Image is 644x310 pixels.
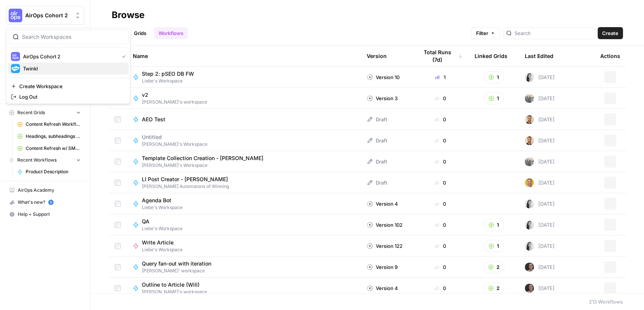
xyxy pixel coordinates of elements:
button: Recent Grids [6,107,84,118]
a: AirOps Academy [6,184,84,196]
img: cmgjdi7fanaqxch5181icqyz2ea2 [525,73,534,82]
div: Version 10 [367,73,400,81]
a: LI Post Creator - [PERSON_NAME][PERSON_NAME] Automatons of Winning [133,176,355,190]
div: Workspace: AirOps Cohort 2 [6,28,131,104]
button: Workspace: AirOps Cohort 2 [6,6,84,25]
text: 5 [50,200,52,204]
div: 0 [418,284,463,292]
div: What's new? [6,197,84,208]
span: Untitled [142,133,201,141]
div: 0 [418,242,463,250]
a: Write ArticleLiebe's Workspace [133,239,355,253]
span: Twinkl [23,65,123,72]
span: Filter [476,29,488,37]
a: Content Refresh w/ SME input - [PERSON_NAME] [14,142,84,154]
img: iy6wvd05dco5wzobjx9d57asjt3h [525,178,534,187]
div: 0 [418,158,463,165]
span: Log Out [19,93,123,101]
div: Linked Grids [475,46,507,66]
div: Version 3 [367,95,398,102]
span: Headings, subheadings & related KWs - [PERSON_NAME] [26,133,81,140]
span: [PERSON_NAME]'s workspace [142,289,207,295]
a: Grids [129,27,151,39]
span: [PERSON_NAME]' workspace [142,267,217,274]
button: 1 [484,92,504,104]
div: Draft [367,179,387,186]
span: AirOps Cohort 2 [25,12,71,19]
a: Template Collection Creation - [PERSON_NAME][PERSON_NAME]'s Workspace [133,154,355,169]
img: cmgjdi7fanaqxch5181icqyz2ea2 [525,241,534,250]
button: 2 [483,282,504,294]
a: Agenda BotLiebe's Workspace [133,197,355,211]
span: Step 2: pSEO DB FW [142,70,194,78]
div: Version 102 [367,221,403,229]
div: [DATE] [525,115,555,124]
div: Version 4 [367,284,398,292]
span: Outline to Article (Will) [142,281,201,289]
span: Write Article [142,239,177,246]
img: n47b5qplral73fmc5xoccotgnnum [525,263,534,272]
span: AirOps Cohort 2 [23,53,116,60]
a: QALiebe's Workspace [133,218,355,232]
a: Headings, subheadings & related KWs - [PERSON_NAME] [14,130,84,142]
span: Liebe's Workspace [142,225,183,232]
input: Search [515,29,591,37]
div: Draft [367,158,387,165]
span: QA [142,218,177,225]
div: 0 [418,200,463,208]
div: [DATE] [525,199,555,208]
span: Liebe's Workspace [142,246,183,253]
div: [DATE] [525,136,555,145]
div: [DATE] [525,157,555,166]
a: Product Description [14,166,84,178]
div: [DATE] [525,94,555,103]
span: LI Post Creator - [PERSON_NAME] [142,176,228,183]
img: n47b5qplral73fmc5xoccotgnnum [525,284,534,293]
div: [DATE] [525,284,555,293]
span: Create [602,29,618,37]
img: Twinkl Logo [11,64,20,73]
img: AirOps Cohort 2 Logo [11,52,20,61]
button: 2 [483,261,504,273]
span: [PERSON_NAME]'s Workspace [142,141,207,148]
span: Content Refresh w/ SME input - [PERSON_NAME] [26,145,81,152]
a: All [112,27,126,39]
div: 213 Workflows [589,298,623,305]
button: 1 [484,219,504,231]
a: Content Refresh Workflow [14,118,84,130]
div: [DATE] [525,263,555,272]
div: 0 [418,116,463,123]
img: 75qonnoumdsaaghxm7olv8a2cxbb [525,94,534,103]
a: AEO Test [133,116,355,123]
span: Liebe's Workspace [142,78,200,84]
div: Version 9 [367,263,398,271]
div: Version [367,46,387,66]
span: Liebe's Workspace [142,204,183,211]
span: Help + Support [18,211,81,218]
div: Name [133,46,355,66]
span: Recent Workflows [17,157,57,163]
button: 1 [484,71,504,83]
img: ggqkytmprpadj6gr8422u7b6ymfp [525,115,534,124]
div: Total Runs (7d) [418,46,463,66]
div: [DATE] [525,73,555,82]
a: Create Workspace [8,81,129,92]
a: 5 [48,200,54,205]
div: Last Edited [525,46,553,66]
div: Draft [367,116,387,123]
img: cmgjdi7fanaqxch5181icqyz2ea2 [525,220,534,229]
span: Agenda Bot [142,197,177,204]
a: Step 2: pSEO DB FWLiebe's Workspace [133,70,355,84]
img: cmgjdi7fanaqxch5181icqyz2ea2 [525,199,534,208]
div: Version 4 [367,200,398,208]
a: Log Out [8,92,129,102]
button: Filter [471,27,500,39]
span: Recent Grids [17,109,45,116]
div: 0 [418,95,463,102]
div: Browse [112,9,144,21]
img: ggqkytmprpadj6gr8422u7b6ymfp [525,136,534,145]
input: Search Workspaces [22,33,124,41]
span: AEO Test [142,116,165,123]
button: Create [598,27,623,39]
span: Template Collection Creation - [PERSON_NAME] [142,154,263,162]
